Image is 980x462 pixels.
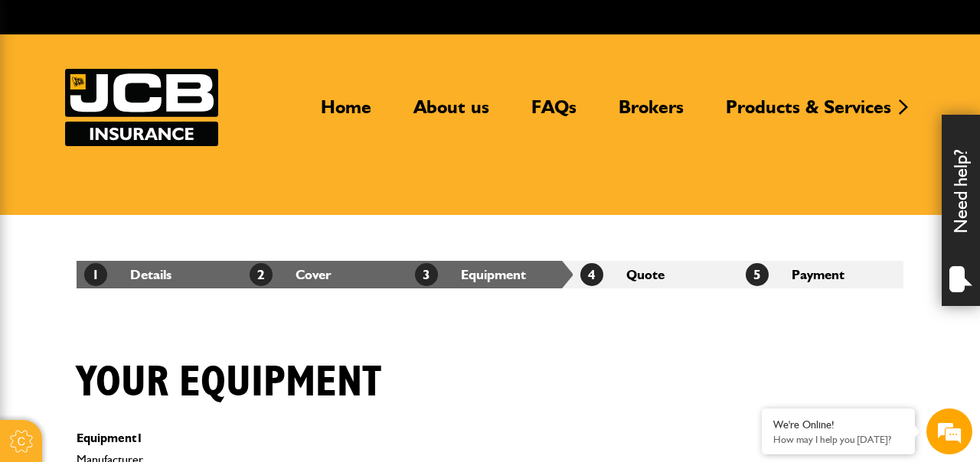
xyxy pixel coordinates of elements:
span: 1 [136,431,143,445]
span: 1 [84,263,107,286]
a: Products & Services [714,96,903,131]
span: 2 [250,263,273,286]
a: About us [402,96,501,131]
a: 2Cover [250,266,332,282]
a: Brokers [607,96,695,131]
p: Equipment [77,432,620,444]
li: Quote [573,261,738,288]
h1: Your equipment [77,357,381,408]
img: JCB Insurance Services logo [65,69,218,146]
p: How may I help you today? [773,434,903,445]
div: Need help? [942,115,980,306]
li: Payment [738,261,903,288]
div: We're Online! [773,418,903,431]
a: Home [309,96,383,131]
li: Equipment [407,261,573,288]
a: FAQs [520,96,588,131]
span: 3 [415,263,438,286]
span: 4 [580,263,603,286]
span: 5 [746,263,769,286]
a: 1Details [84,266,171,282]
a: JCB Insurance Services [65,69,218,146]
